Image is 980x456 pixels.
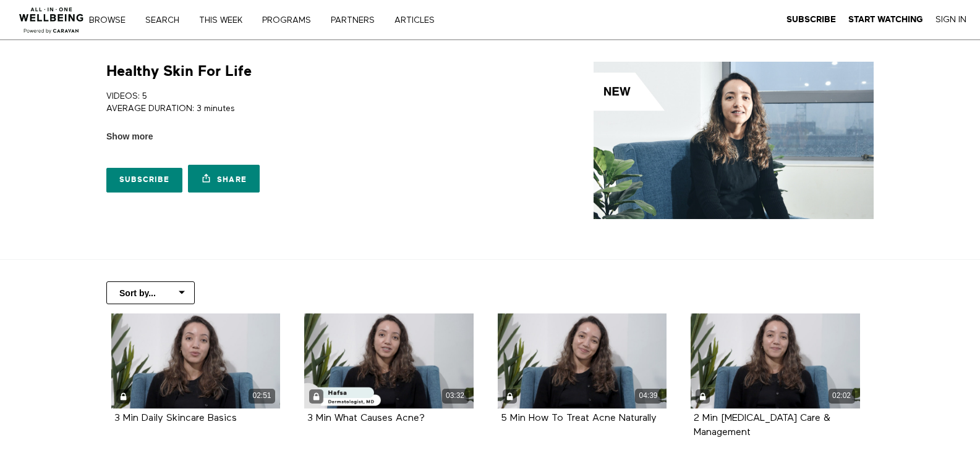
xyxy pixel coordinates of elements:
[691,313,860,408] a: 2 Min Eczema Care & Management 02:02
[106,130,153,143] span: Show more
[848,14,923,25] a: Start Watching
[694,413,830,437] strong: 2 Min Eczema Care & Management
[85,16,138,25] a: Browse
[829,389,855,403] div: 02:02
[188,165,260,193] a: Share
[786,14,836,25] a: Subscribe
[304,313,474,408] a: 3 Min What Causes Acne? 03:32
[501,413,657,423] a: 5 Min How To Treat Acne Naturally
[258,16,324,25] a: PROGRAMS
[111,313,281,408] a: 3 Min Daily Skincare Basics 02:51
[498,313,667,408] a: 5 Min How To Treat Acne Naturally 04:39
[98,14,460,26] nav: Primary
[594,62,874,219] img: Healthy Skin For Life
[694,413,830,437] a: 2 Min [MEDICAL_DATA] Care & Management
[935,14,966,25] a: Sign In
[786,15,836,24] strong: Subscribe
[326,16,388,25] a: PARTNERS
[635,389,662,403] div: 04:39
[249,389,275,403] div: 02:51
[307,413,425,423] a: 3 Min What Causes Acne?
[106,168,182,193] a: Subscribe
[114,413,237,423] a: 3 Min Daily Skincare Basics
[106,62,252,81] h1: Healthy Skin For Life
[390,16,448,25] a: ARTICLES
[442,389,469,403] div: 03:32
[848,15,923,24] strong: Start Watching
[141,16,192,25] a: Search
[106,90,485,115] p: VIDEOS: 5 AVERAGE DURATION: 3 minutes
[195,16,255,25] a: THIS WEEK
